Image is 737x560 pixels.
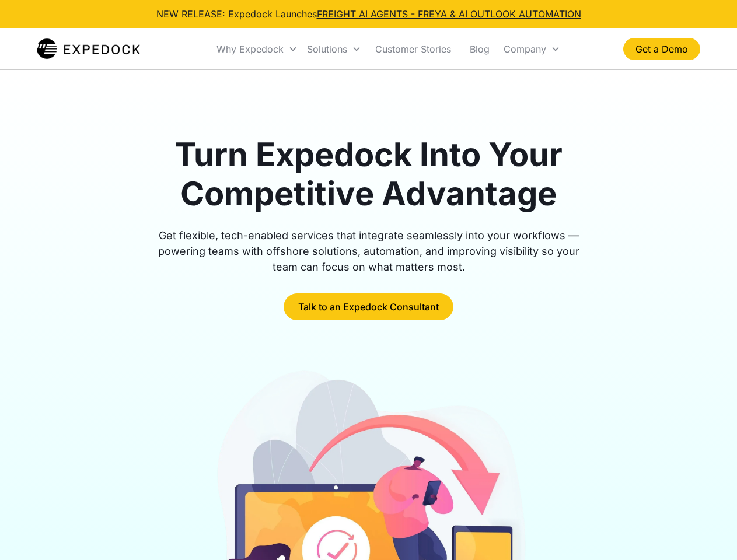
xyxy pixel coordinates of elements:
[216,43,284,55] div: Why Expedock
[679,504,737,560] iframe: Chat Widget
[212,29,302,69] div: Why Expedock
[284,293,453,320] a: Talk to an Expedock Consultant
[499,29,565,69] div: Company
[460,29,499,69] a: Blog
[366,29,460,69] a: Customer Stories
[145,135,593,213] h1: Turn Expedock Into Your Competitive Advantage
[156,7,581,21] div: NEW RELEASE: Expedock Launches
[307,43,347,55] div: Solutions
[145,228,593,275] div: Get flexible, tech-enabled services that integrate seamlessly into your workflows — powering team...
[623,38,700,60] a: Get a Demo
[317,8,581,20] a: FREIGHT AI AGENTS - FREYA & AI OUTLOOK AUTOMATION
[504,43,546,55] div: Company
[37,37,140,61] img: Expedock Logo
[37,37,140,61] a: home
[302,29,366,69] div: Solutions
